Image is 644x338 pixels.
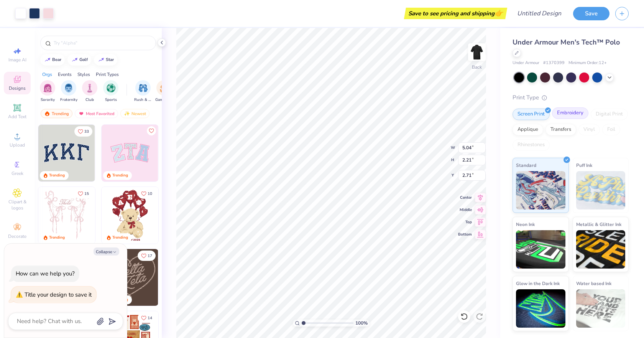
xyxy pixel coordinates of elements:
[38,125,95,181] img: 3b9aba4f-e317-4aa7-a679-c95a879539bd
[103,80,118,103] div: filter for Sports
[134,80,152,103] div: filter for Rush & Bid
[75,109,118,118] div: Most Favorited
[516,171,565,209] img: Standard
[103,80,118,103] button: filter button
[74,188,92,199] button: Like
[552,107,588,119] div: Embroidery
[82,80,97,103] button: filter button
[516,279,560,287] span: Glow in the Dark Ink
[148,316,152,320] span: 14
[158,125,215,181] img: 5ee11766-d822-42f5-ad4e-763472bf8dcf
[42,71,52,78] div: Orgs
[513,139,550,151] div: Rhinestones
[58,71,72,78] div: Events
[79,58,88,62] div: golf
[576,279,611,287] span: Water based Ink
[120,109,149,118] div: Newest
[160,84,169,92] img: Game Day Image
[138,251,156,261] button: Like
[10,142,25,148] span: Upload
[43,84,52,92] img: Sorority Image
[60,97,77,103] span: Fraternity
[458,195,472,200] span: Center
[406,8,505,19] div: Save to see pricing and shipping
[40,80,55,103] button: filter button
[102,187,158,244] img: 587403a7-0594-4a7f-b2bd-0ca67a3ff8dd
[78,111,84,116] img: most_fav.gif
[355,320,368,326] span: 100 %
[545,124,576,135] div: Transfers
[102,125,158,181] img: 9980f5e8-e6a1-4b4a-8839-2b0e9349023c
[158,249,215,306] img: ead2b24a-117b-4488-9b34-c08fd5176a7b
[44,111,50,116] img: trending.gif
[95,125,151,181] img: edfb13fc-0e43-44eb-bea2-bf7fc0dd67f9
[77,71,90,78] div: Styles
[44,58,51,62] img: trend_line.gif
[576,220,621,228] span: Metallic & Glitter Ink
[155,97,173,103] span: Game Day
[516,220,535,228] span: Neon Ink
[112,173,128,178] div: Trending
[4,199,31,211] span: Clipart & logos
[85,84,94,92] img: Club Image
[513,109,550,120] div: Screen Print
[9,85,26,91] span: Designs
[576,230,626,269] img: Metallic & Glitter Ink
[106,58,114,62] div: star
[84,192,89,196] span: 15
[155,80,173,103] div: filter for Game Day
[82,80,97,103] div: filter for Club
[49,235,65,241] div: Trending
[458,219,472,225] span: Top
[84,130,89,134] span: 33
[40,80,55,103] div: filter for Sorority
[105,97,117,103] span: Sports
[8,114,26,120] span: Add Text
[148,192,152,196] span: 10
[38,187,95,244] img: 83dda5b0-2158-48ca-832c-f6b4ef4c4536
[495,8,503,18] span: 👉
[602,124,620,135] div: Foil
[568,60,607,66] span: Minimum Order: 12 +
[8,233,26,239] span: Decorate
[11,170,23,176] span: Greek
[134,97,152,103] span: Rush & Bid
[85,97,94,103] span: Club
[513,93,629,102] div: Print Type
[516,230,565,269] img: Neon Ink
[138,313,156,323] button: Like
[74,126,92,137] button: Like
[458,207,472,213] span: Middle
[134,80,152,103] button: filter button
[60,80,77,103] button: filter button
[53,39,151,47] input: Try "Alpha"
[60,80,77,103] div: filter for Fraternity
[138,188,156,199] button: Like
[576,289,626,328] img: Water based Ink
[64,84,73,92] img: Fraternity Image
[67,54,91,66] button: golf
[41,97,55,103] span: Sorority
[576,171,626,209] img: Puff Ink
[516,161,536,169] span: Standard
[469,45,485,60] img: Back
[155,80,173,103] button: filter button
[96,71,119,78] div: Print Types
[147,126,156,135] button: Like
[72,58,78,62] img: trend_line.gif
[148,254,152,258] span: 17
[94,247,119,256] button: Collapse
[8,57,26,63] span: Image AI
[41,109,72,118] div: Trending
[591,109,628,120] div: Digital Print
[472,64,482,71] div: Back
[458,232,472,237] span: Bottom
[543,60,565,66] span: # 1370399
[40,54,65,66] button: bear
[95,187,151,244] img: d12a98c7-f0f7-4345-bf3a-b9f1b718b86e
[124,111,130,116] img: Newest.gif
[578,124,600,135] div: Vinyl
[573,7,609,20] button: Save
[513,38,620,47] span: Under Armour Men's Tech™ Polo
[511,6,567,21] input: Untitled Design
